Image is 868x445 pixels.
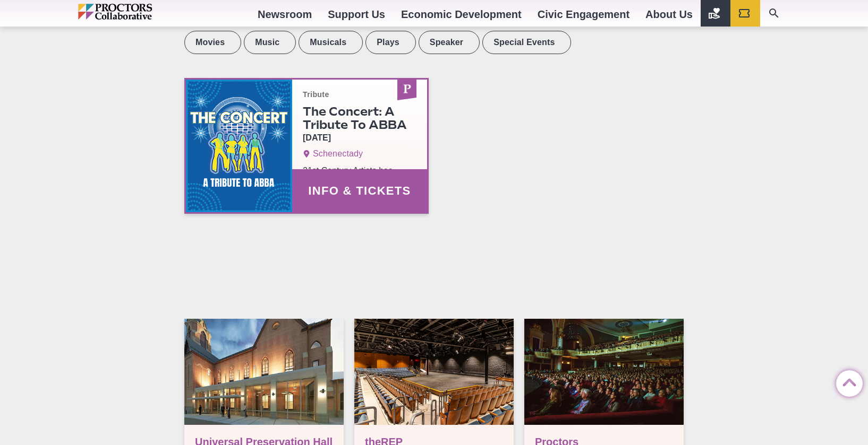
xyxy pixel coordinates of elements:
label: Plays [365,31,416,54]
label: Musicals [299,31,363,54]
label: Movies [184,31,241,54]
img: Proctors logo [78,4,198,20]
label: Speaker [419,31,480,54]
label: Special Events [482,31,571,54]
a: Back to Top [836,371,857,392]
label: Music [244,31,296,54]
